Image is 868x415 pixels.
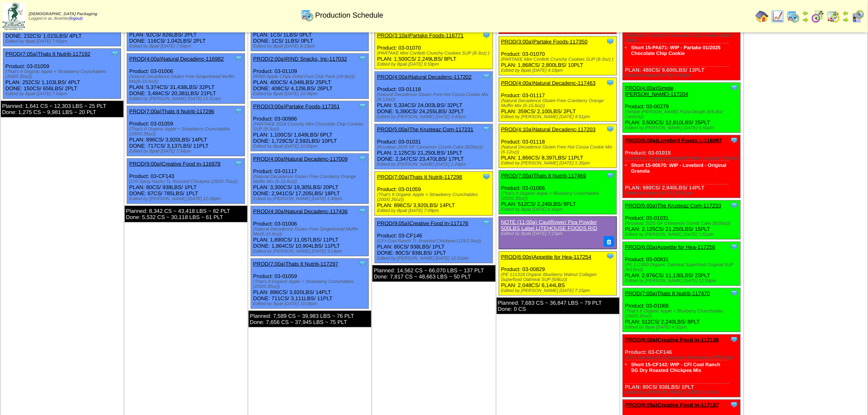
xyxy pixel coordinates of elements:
[501,57,617,62] div: (PARTAKE Mini Confetti Crunchy Cookies SUP (8‐3oz) )
[5,69,121,79] div: (That's It Organic Apple + Strawberry Crunchables (200/0.35oz))
[377,114,492,119] div: Edited by [PERSON_NAME] [DATE] 3:45pm
[377,145,492,150] div: (Krusteaz 2025 GF Cinnamon Crumb Cake (8/20oz))
[501,145,617,155] div: (Natural Decadence Gluten Free Hot Cocoa Cookie Mix (6-12oz))
[127,106,245,156] div: Product: 03-01059 PLAN: 896CS / 3,920LBS / 14PLT DONE: 717CS / 3,137LBS / 11PLT
[235,107,243,115] img: Tooltip
[730,201,738,210] img: Tooltip
[501,80,596,86] a: PROD(4:00a)Natural Decadenc-117463
[623,288,740,332] div: Product: 03-01066 PLAN: 512CS / 2,240LBS / 8PLT
[606,37,614,46] img: Tooltip
[501,219,598,231] a: NOTE (11:00a) Cauliflower/ Pea Powder 500LBS Label LITEHOUSE FOODS R/D
[253,227,368,237] div: (Natural Decadence Gluten Free Gingerbread Muffin Mix(6-15.6oz))
[501,207,617,212] div: Edited by Bpali [DATE] 6:44pm
[253,122,368,132] div: (PARTAKE 2024 Crunchy Mini Chocolate Chip Cookies SUP (8-3oz))
[771,10,784,23] img: line_graph.gif
[359,155,367,163] img: Tooltip
[482,73,491,81] img: Tooltip
[253,174,368,184] div: (Natural Decadence Gluten Free Cranberry Orange Muffin Mix (6-15.6oz))
[811,10,825,23] img: calendarblend.gif
[501,126,596,132] a: PROD(4:10a)Natural Decadenc-117203
[253,301,368,306] div: Edited by Bpali [DATE] 10:08pm
[315,11,383,20] span: Production Schedule
[253,208,348,214] a: PROD(4:30a)Natural Decadenc-117436
[625,355,740,360] div: (CFI-Cool Ranch TL Roasted Chickpea (125/1.5oz))
[730,289,738,297] img: Tooltip
[377,174,462,180] a: PROD(7:00a)Thats It Nutriti-117298
[499,36,617,75] div: Product: 03-01070 PLAN: 1,868CS / 2,800LBS / 10PLT
[802,16,809,23] img: arrowright.gif
[623,135,740,198] div: Product: 03-01015 PLAN: 980CS / 2,940LBS / 14PLT
[253,156,348,162] a: PROD(4:00a)Natural Decadenc-117009
[625,337,719,343] a: PROD(9:00a)Creative Food In-117196
[5,39,121,44] div: Edited by Bpali [DATE] 7:55pm
[253,279,368,289] div: (That's It Organic Apple + Strawberry Crunchables (200/0.35oz))
[606,252,614,260] img: Tooltip
[501,191,617,201] div: (That's It Organic Apple + Blueberry Crunchables (200/0.35oz))
[251,206,369,256] div: Product: 03-01006 PLAN: 1,890CS / 11,057LBS / 11PLT DONE: 1,864CS / 10,904LBS / 11PLT
[377,192,492,202] div: (That's It Organic Apple + Strawberry Crunchables (200/0.35oz))
[111,50,119,58] img: Tooltip
[606,125,614,133] img: Tooltip
[843,10,849,16] img: arrowleft.gif
[127,54,245,104] div: Product: 03-01006 PLAN: 5,374CS / 31,438LBS / 32PLT DONE: 3,484CS / 20,381LBS / 21PLT
[625,125,740,130] div: Edited by [PERSON_NAME] [DATE] 6:50pm
[359,102,367,110] img: Tooltip
[377,126,473,132] a: PROD(5:00a)The Krusteaz Com-117231
[377,208,492,213] div: Edited by Bpali [DATE] 7:09pm
[253,261,338,267] a: PROD(7:00a)Thats It Nutriti-117297
[129,127,244,137] div: (That's It Organic Apple + Strawberry Crunchables (200/0.35oz))
[235,160,243,168] img: Tooltip
[625,203,722,209] a: PROD(5:00a)The Krusteaz Com-117233
[129,149,244,154] div: Edited by Bpali [DATE] 7:54pm
[625,109,740,119] div: (Simple [PERSON_NAME] Pizza Dough (6/9.8oz Cartons))
[802,10,809,16] img: arrowleft.gif
[129,179,244,184] div: (CFI-Spicy Nacho TL Roasted Chickpea (250/0.75oz))
[501,114,617,119] div: Edited by [PERSON_NAME] [DATE] 4:51pm
[625,232,740,237] div: Edited by [PERSON_NAME] [DATE] 1:51pm
[756,10,769,23] img: home.gif
[499,251,617,295] div: Product: 03-00829 PLAN: 2,048CS / 6,144LBS
[69,16,83,21] a: (logout)
[625,402,719,408] a: PROD(9:05a)Creative Food In-117197
[253,44,368,49] div: Edited by Bpali [DATE] 8:18pm
[375,72,493,122] div: Product: 03-01118 PLAN: 5,334CS / 24,003LBS / 32PLT DONE: 5,390CS / 24,255LBS / 32PLT
[606,171,614,180] img: Tooltip
[730,335,738,344] img: Tooltip
[129,108,214,114] a: PROD(7:00a)Thats It Nutriti-117296
[499,78,617,122] div: Product: 03-01117 PLAN: 359CS / 2,100LBS / 2PLT
[301,9,314,22] img: calendarprod.gif
[623,83,740,133] div: Product: 03-00279 PLAN: 3,500CS / 12,810LBS / 25PLT
[5,91,121,96] div: Edited by Bpali [DATE] 7:54pm
[1,101,123,117] div: Planned: 1,641 CS ~ 12,303 LBS ~ 25 PLT Done: 1,275 CS ~ 9,981 LBS ~ 20 PLT
[623,13,740,80] div: Product: 03-01116 PLAN: 480CS / 9,600LBS / 13PLT
[377,239,492,244] div: (CFI-Cool Ranch TL Roasted Chickpea (125/1.5oz))
[129,56,224,62] a: PROD(4:00a)Natural Decadenc-116982
[5,51,90,57] a: PROD(7:05a)Thats It Nutriti-117192
[631,45,721,56] a: Short 15-PA671: WIP - Partake 01/2025 Chocolate Chip Cookie
[625,221,740,226] div: (Krusteaz 2025 GF Cinnamon Crumb Cake (8/20oz))
[3,49,121,99] div: Product: 03-01059 PLAN: 252CS / 1,103LBS / 4PLT DONE: 150CS / 656LBS / 2PLT
[129,74,244,84] div: (Natural Decadence Gluten Free Gingerbread Muffin Mix(6-15.6oz))
[623,335,740,397] div: Product: 03-CF146 PLAN: 80CS / 938LBS / 1PLT
[125,206,247,222] div: Planned: 8,342 CS ~ 43,418 LBS ~ 82 PLT Done: 5,532 CS ~ 30,118 LBS ~ 61 PLT
[129,44,244,49] div: Edited by Bpali [DATE] 7:54pm
[843,16,849,23] img: arrowright.gif
[377,51,492,56] div: (PARTAKE Mini Confetti Crunchy Cookies SUP (8‐3oz) )
[377,220,468,226] a: PROD(9:05a)Creative Food In-117176
[253,91,368,96] div: Edited by Bpali [DATE] 10:08pm
[501,161,617,166] div: Edited by [PERSON_NAME] [DATE] 1:35pm
[501,39,588,45] a: PROD(3:00a)Partake Foods-117350
[625,290,710,296] a: PROD(7:00a)Thats It Nutriti-117470
[827,10,840,23] img: calendarinout.gif
[127,159,245,204] div: Product: 03-CF143 PLAN: 80CS / 938LBS / 1PLT DONE: 67CS / 785LBS / 1PLT
[375,218,493,263] div: Product: 03-CF146 PLAN: 80CS / 938LBS / 1PLT DONE: 80CS / 938LBS / 1PLT
[372,265,495,282] div: Planned: 14,562 CS ~ 66,070 LBS ~ 137 PLT Done: 7,817 CS ~ 48,663 LBS ~ 50 PLT
[377,162,492,167] div: Edited by [PERSON_NAME] [DATE] 1:24pm
[251,101,369,151] div: Product: 03-00986 PLAN: 1,100CS / 1,649LBS / 6PLT DONE: 1,729CS / 2,592LBS / 10PLT
[625,33,740,43] div: (PARTAKE Crunchy Chocolate Chip Cookie (BULK 20lb))
[625,278,740,283] div: Edited by [PERSON_NAME] [DATE] 12:59pm
[625,262,740,272] div: (PE 111300 Organic Oatmeal Superfood Original SUP (6/10oz))
[604,236,614,247] button: Delete Note
[253,196,368,201] div: Edited by [PERSON_NAME] [DATE] 1:40pm
[377,256,492,261] div: Edited by [PERSON_NAME] [DATE] 12:51pm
